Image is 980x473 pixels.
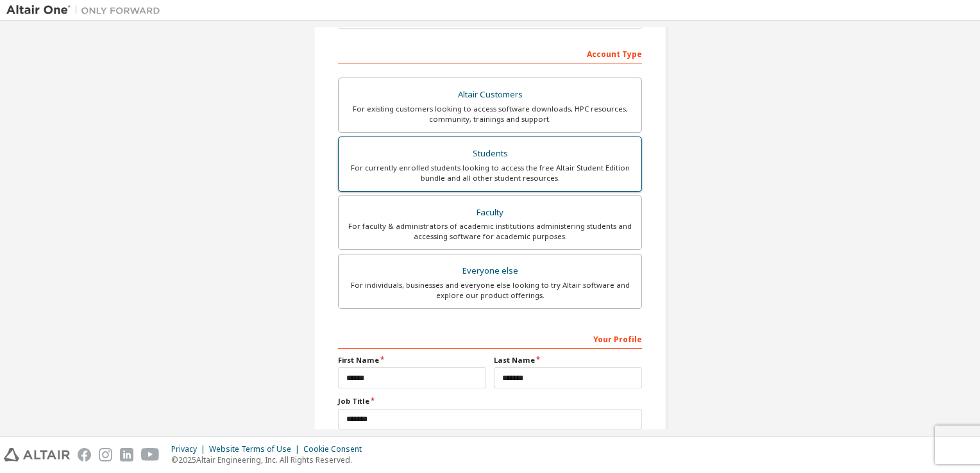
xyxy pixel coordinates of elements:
img: linkedin.svg [120,448,133,461]
label: Job Title [338,396,642,406]
div: Privacy [171,444,209,454]
div: Students [346,145,634,163]
img: Altair One [6,4,167,17]
img: facebook.svg [78,448,91,461]
div: Everyone else [346,262,634,280]
div: Altair Customers [346,86,634,104]
img: youtube.svg [141,448,160,461]
div: For currently enrolled students looking to access the free Altair Student Edition bundle and all ... [346,163,634,183]
div: For individuals, businesses and everyone else looking to try Altair software and explore our prod... [346,280,634,301]
div: Faculty [346,204,634,222]
div: Website Terms of Use [209,444,303,454]
div: Cookie Consent [303,444,369,454]
img: altair_logo.svg [4,448,70,461]
p: © 2025 Altair Engineering, Inc. All Rights Reserved. [171,454,369,465]
div: For existing customers looking to access software downloads, HPC resources, community, trainings ... [346,104,634,124]
div: Account Type [338,43,642,63]
div: Your Profile [338,328,642,349]
div: For faculty & administrators of academic institutions administering students and accessing softwa... [346,221,634,242]
label: Last Name [494,355,642,365]
img: instagram.svg [99,448,112,461]
label: First Name [338,355,486,365]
